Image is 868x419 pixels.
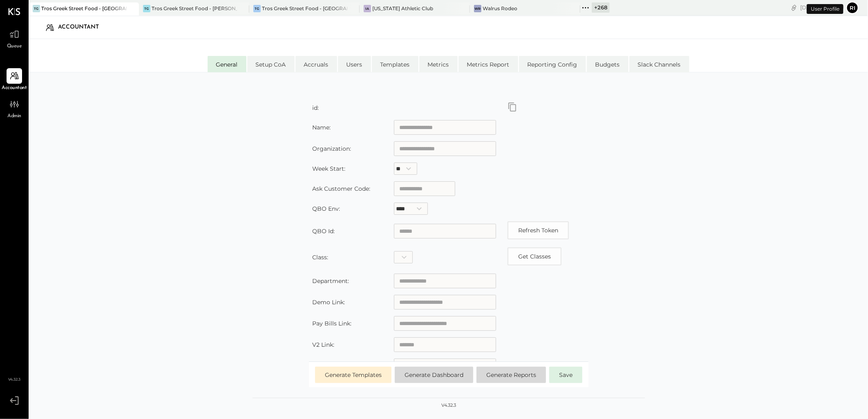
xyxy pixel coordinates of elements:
div: [US_STATE] Athletic Club [372,5,433,12]
label: Ask Customer Code: [312,185,370,192]
li: Slack Channels [629,56,689,72]
a: Queue [0,27,28,50]
li: Metrics Report [459,56,518,72]
button: Ri [846,1,859,14]
div: Walrus Rodeo [483,5,517,12]
label: Demo Link: [312,299,345,306]
a: Accountant [0,68,28,92]
label: Class: [312,254,328,261]
label: Pay Bills Link: [312,320,351,327]
li: Accruals [295,56,337,72]
div: TG [253,5,261,12]
label: Name: [312,124,331,131]
button: Copy id [508,102,517,112]
div: Tros Greek Street Food - [GEOGRAPHIC_DATA] [262,5,347,12]
span: Admin [7,113,21,120]
div: v 4.32.3 [441,402,456,409]
button: Save [549,367,582,383]
label: V2 Link: [312,341,334,348]
li: Setup CoA [247,56,295,72]
li: Budgets [587,56,629,72]
div: TG [33,5,40,12]
button: Generate Reports [477,367,546,383]
label: id: [312,104,319,111]
span: Accountant [2,85,27,92]
span: Queue [7,43,22,50]
div: User Profile [807,4,843,14]
div: IA [364,5,371,12]
div: + 268 [592,2,610,13]
button: Refresh Token [508,221,569,239]
div: WR [474,5,481,12]
label: Department: [312,277,349,285]
button: Generate Dashboard [395,367,473,383]
li: Templates [372,56,418,72]
span: Generate Reports [486,371,536,379]
li: Reporting Config [519,56,586,72]
li: General [208,56,246,72]
div: Tros Greek Street Food - [PERSON_NAME] [152,5,237,12]
label: QBO Id: [312,227,335,235]
label: Organization: [312,145,351,152]
div: Tros Greek Street Food - [GEOGRAPHIC_DATA] [41,5,127,12]
label: QBO Env: [312,205,340,212]
button: Copy id [508,247,562,265]
div: [DATE] [800,4,844,11]
div: copy link [790,3,798,12]
div: Accountant [58,21,107,34]
li: Users [338,56,371,72]
button: Generate Templates [315,367,391,383]
span: Save [559,371,573,379]
a: Admin [0,96,28,120]
div: TG [143,5,150,12]
span: Generate Templates [325,371,382,379]
li: Metrics [419,56,458,72]
label: Week Start: [312,165,345,172]
span: Generate Dashboard [405,371,463,379]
